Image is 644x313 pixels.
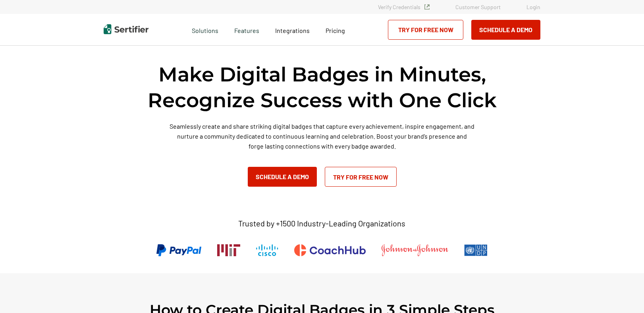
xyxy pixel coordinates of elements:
[169,121,475,151] p: Seamlessly create and share striking digital badges that capture every achievement, inspire engag...
[238,218,405,228] p: Trusted by +1500 Industry-Leading Organizations
[256,244,278,256] img: Cisco
[455,4,501,10] a: Customer Support
[326,27,345,34] span: Pricing
[526,4,540,10] a: Login
[424,4,430,10] img: Verified
[464,244,488,256] img: UNDP
[388,20,463,40] a: Try for Free Now
[104,62,540,113] h1: Make Digital Badges in Minutes, Recognize Success with One Click
[275,27,310,34] span: Integrations
[326,25,345,35] a: Pricing
[275,25,310,35] a: Integrations
[192,25,218,35] span: Solutions
[294,244,366,256] img: CoachHub
[217,244,240,256] img: Massachusetts Institute of Technology
[156,244,201,256] img: PayPal
[234,25,259,35] span: Features
[378,4,430,10] a: Verify Credentials
[382,244,448,256] img: Johnson & Johnson
[104,24,148,34] img: Sertifier | Digital Credentialing Platform
[325,167,397,187] a: Try for Free Now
